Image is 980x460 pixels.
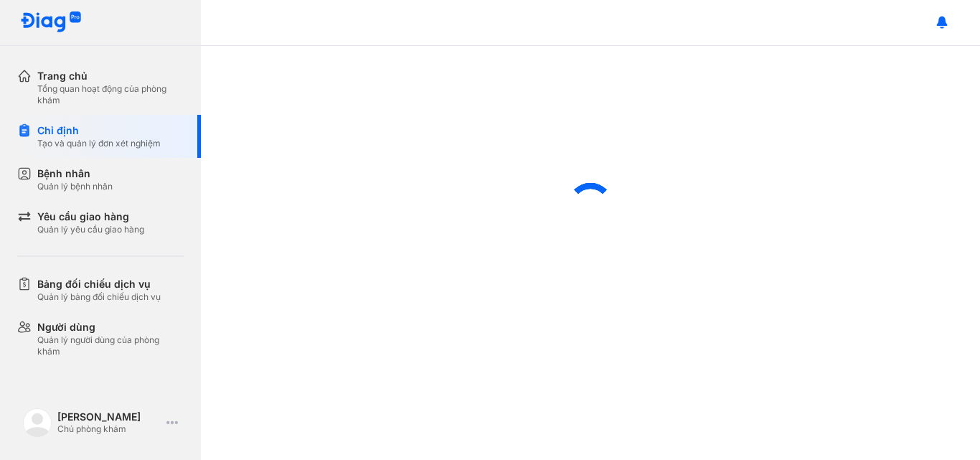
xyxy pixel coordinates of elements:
div: Bệnh nhân [37,166,113,181]
div: Chủ phòng khám [57,423,161,435]
div: Tổng quan hoạt động của phòng khám [37,83,184,106]
img: logo [20,11,82,34]
div: Trang chủ [37,69,184,83]
div: Quản lý bệnh nhân [37,181,113,192]
div: Người dùng [37,320,184,334]
div: Yêu cầu giao hàng [37,210,144,224]
div: Tạo và quản lý đơn xét nghiệm [37,138,161,149]
div: Quản lý yêu cầu giao hàng [37,224,144,235]
div: Quản lý bảng đối chiếu dịch vụ [37,291,161,303]
div: Chỉ định [37,123,161,138]
div: [PERSON_NAME] [57,410,161,423]
div: Quản lý người dùng của phòng khám [37,334,184,357]
img: logo [23,408,52,437]
div: Bảng đối chiếu dịch vụ [37,277,161,291]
